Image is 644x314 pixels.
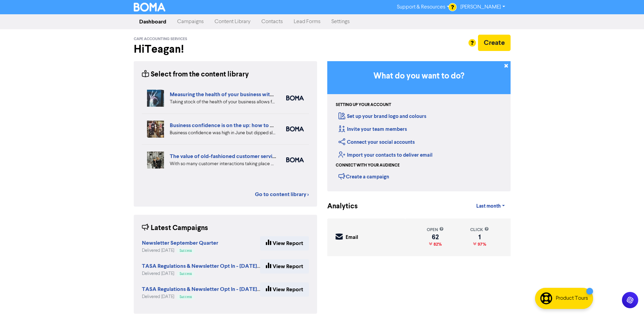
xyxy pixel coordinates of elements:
div: Analytics [327,201,349,212]
span: Success [180,249,192,252]
button: Create [478,35,511,51]
div: Latest Campaigns [142,223,208,233]
strong: TASA Regulations & Newsletter Opt In - [DATE] (Duplicated) (Duplicated) [142,286,321,293]
a: Last month [471,199,510,213]
a: View Report [260,259,309,274]
a: Measuring the health of your business with ratio measures [170,91,310,98]
img: boma [286,157,304,162]
div: 62 [427,234,444,240]
a: Dashboard [134,15,172,29]
a: Invite your team members [338,126,407,133]
h2: Hi Teagan ! [134,43,317,56]
div: Delivered [DATE] [142,294,260,300]
div: Connect with your audience [336,162,400,169]
a: Settings [326,15,355,29]
strong: Newsletter September Quarter [142,240,218,246]
a: View Report [260,236,309,250]
a: Import your contacts to deliver email [338,152,433,158]
img: boma [286,126,304,132]
div: Business confidence was high in June but dipped slightly in August in the latest SMB Business Ins... [170,129,276,137]
div: Select from the content library [142,69,249,80]
a: Content Library [209,15,256,29]
a: Lead Forms [288,15,326,29]
span: 97% [476,242,486,247]
div: Delivered [DATE] [142,271,260,277]
h3: What do you want to do? [337,71,500,81]
div: With so many customer interactions taking place online, your online customer service has to be fi... [170,160,276,168]
div: Create a campaign [338,171,389,181]
a: Connect your social accounts [338,139,415,145]
div: open [427,227,444,233]
div: Getting Started in BOMA [327,61,511,191]
a: The value of old-fashioned customer service: getting data insights [170,153,329,160]
div: Taking stock of the health of your business allows for more effective planning, early warning abo... [170,99,276,106]
a: Newsletter September Quarter [142,241,218,246]
div: click [470,227,489,233]
a: TASA Regulations & Newsletter Opt In - [DATE] (Duplicated) (Duplicated) [142,287,321,292]
a: View Report [260,282,309,297]
span: Last month [476,203,501,209]
div: 1 [470,234,489,240]
div: Delivered [DATE] [142,247,218,254]
a: Set up your brand logo and colours [338,113,426,120]
span: 82% [432,242,442,247]
a: Support & Resources [391,2,455,13]
a: Campaigns [172,15,209,29]
strong: TASA Regulations & Newsletter Opt In - [DATE] (Duplicated) [142,263,289,269]
img: boma_accounting [286,95,304,101]
a: Business confidence is on the up: how to overcome the big challenges [170,122,339,129]
a: [PERSON_NAME] [455,2,510,13]
span: Success [180,295,192,299]
a: Contacts [256,15,288,29]
span: Cape Accounting Services [134,37,187,41]
a: TASA Regulations & Newsletter Opt In - [DATE] (Duplicated) [142,264,289,269]
img: BOMA Logo [134,3,166,12]
span: Success [180,272,192,276]
a: Go to content library > [255,190,309,198]
div: Email [346,234,358,242]
iframe: Chat Widget [610,281,644,314]
div: Setting up your account [336,102,391,108]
